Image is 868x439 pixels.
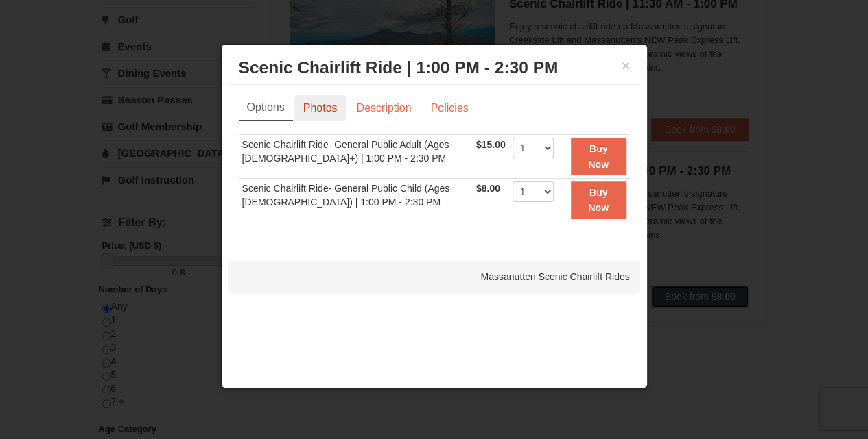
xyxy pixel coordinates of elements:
[347,95,420,121] a: Description
[588,143,609,169] strong: Buy Now
[294,95,347,121] a: Photos
[421,95,477,121] a: Policies
[239,95,293,121] a: Options
[476,139,506,150] span: $15.00
[571,138,626,175] button: Buy Now
[588,187,609,213] strong: Buy Now
[239,58,630,78] h3: Scenic Chairlift Ride | 1:00 PM - 2:30 PM
[239,135,473,179] td: Scenic Chairlift Ride- General Public Adult (Ages [DEMOGRAPHIC_DATA]+) | 1:00 PM - 2:30 PM
[228,260,640,294] div: Massanutten Scenic Chairlift Rides
[622,59,630,73] button: ×
[476,183,500,194] span: $8.00
[239,178,473,221] td: Scenic Chairlift Ride- General Public Child (Ages [DEMOGRAPHIC_DATA]) | 1:00 PM - 2:30 PM
[571,181,626,219] button: Buy Now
